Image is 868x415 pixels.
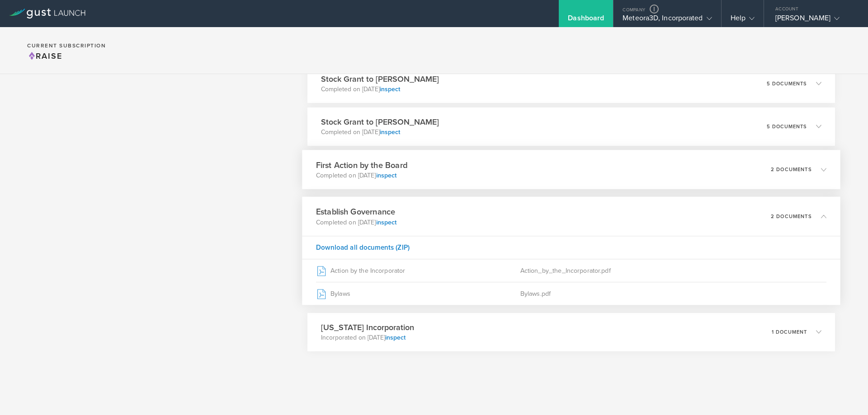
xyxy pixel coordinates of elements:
[520,259,826,282] div: Action_by_the_Incorporator.pdf
[823,372,868,415] iframe: Chat Widget
[321,333,414,342] p: Incorporated on [DATE]
[771,214,812,219] p: 2 documents
[731,14,755,27] div: Help
[316,159,407,171] h3: First Action by the Board
[316,282,520,305] div: Bylaws
[27,51,62,61] span: Raise
[385,334,406,341] a: inspect
[376,171,396,179] a: inspect
[321,128,439,137] p: Completed on [DATE]
[321,116,439,128] h3: Stock Grant to [PERSON_NAME]
[321,322,414,333] h3: [US_STATE] Incorporation
[771,167,812,172] p: 2 documents
[380,85,400,93] a: inspect
[520,282,826,305] div: Bylaws.pdf
[316,218,397,227] p: Completed on [DATE]
[775,14,852,27] div: [PERSON_NAME]
[767,124,807,129] p: 5 documents
[316,259,520,282] div: Action by the Incorporator
[316,205,397,218] h3: Establish Governance
[568,14,604,27] div: Dashboard
[623,14,712,27] div: Meteora3D, Incorporated
[772,330,807,335] p: 1 document
[380,128,400,136] a: inspect
[321,85,439,94] p: Completed on [DATE]
[767,81,807,86] p: 5 documents
[316,171,407,180] p: Completed on [DATE]
[302,236,840,259] div: Download all documents (ZIP)
[321,73,439,85] h3: Stock Grant to [PERSON_NAME]
[376,218,396,226] a: inspect
[27,43,106,48] h2: Current Subscription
